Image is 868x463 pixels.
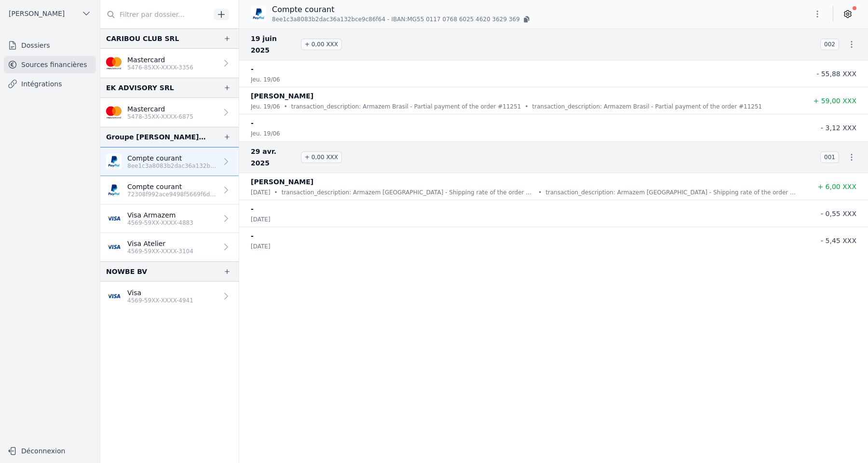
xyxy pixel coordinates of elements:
[821,124,856,132] span: - 3,12 XXX
[284,102,287,111] div: •
[127,64,193,71] p: 5476-85XX-XXXX-3356
[127,182,217,191] p: Compte courant
[251,63,254,75] p: -
[532,102,762,111] p: transaction_description: Armazem Brasil - Partial payment of the order #11251
[251,203,254,215] p: -
[127,113,193,121] p: 5478-35XX-XXXX-6875
[538,188,542,197] div: •
[127,104,193,114] p: Mastercard
[100,147,239,176] a: Compte courant 8ee1c3a8083b2dac36a132bce9c86f64
[301,39,342,50] span: + 0,00 XXX
[274,188,278,197] div: •
[100,6,210,23] input: Filtrer par dossier...
[251,242,271,251] p: [DATE]
[106,105,122,120] img: imageedit_2_6530439554.png
[127,297,193,304] p: 4569-59XX-XXXX-4941
[251,176,313,188] p: [PERSON_NAME]
[106,82,174,94] div: EK ADVISORY SRL
[127,210,193,220] p: Visa Armazem
[251,146,297,169] span: 29 avr. 2025
[814,97,856,105] span: + 59,00 XXX
[4,56,96,73] a: Sources financières
[821,237,856,245] span: - 5,45 XXX
[127,219,193,227] p: 4569-59XX-XXXX-4883
[251,90,313,102] p: [PERSON_NAME]
[525,102,528,111] div: •
[106,211,122,226] img: visa.png
[127,247,193,255] p: 4569-59XX-XXXX-3104
[127,153,217,163] p: Compte courant
[100,49,239,78] a: Mastercard 5476-85XX-XXXX-3356
[106,239,122,255] img: visa.png
[251,215,271,224] p: [DATE]
[545,188,799,197] p: transaction_description: Armazem [GEOGRAPHIC_DATA] - Shipping rate of the order #10686
[127,288,193,298] p: Visa
[251,129,280,138] p: jeu. 19/06
[272,15,385,23] span: 8ee1c3a8083b2dac36a132bce9c86f64
[106,131,208,143] div: Groupe [PERSON_NAME] & [PERSON_NAME] VOF
[251,75,280,84] p: jeu. 19/06
[387,15,389,23] span: -
[4,37,96,54] a: Dossiers
[106,182,122,198] img: PAYPAL_PPLXLULL.png
[251,33,297,56] span: 19 juin 2025
[816,70,856,78] span: - 55,88 XXX
[4,75,96,93] a: Intégrations
[106,154,122,169] img: PAYPAL_PPLXLULL.png
[817,183,856,191] span: + 6,00 XXX
[106,266,147,277] div: NOWBE BV
[391,15,519,23] span: IBAN: MG55 0117 0768 6025 4620 3629 369
[127,239,193,248] p: Visa Atelier
[106,55,122,71] img: imageedit_2_6530439554.png
[272,4,531,15] p: Compte courant
[127,162,217,170] p: 8ee1c3a8083b2dac36a132bce9c86f64
[106,33,179,44] div: CARIBOU CLUB SRL
[100,204,239,233] a: Visa Armazem 4569-59XX-XXXX-4883
[106,288,122,304] img: visa.png
[251,188,271,197] p: [DATE]
[821,210,856,218] span: - 0,55 XXX
[4,443,96,459] button: Déconnexion
[100,98,239,127] a: Mastercard 5478-35XX-XXXX-6875
[127,191,217,198] p: 72308f992ace9498f5669f6d86153607
[251,102,280,111] p: jeu. 19/06
[251,6,266,22] img: PAYPAL_PPLXLULL.png
[100,233,239,261] a: Visa Atelier 4569-59XX-XXXX-3104
[9,9,65,18] span: [PERSON_NAME]
[282,188,535,197] p: transaction_description: Armazem [GEOGRAPHIC_DATA] - Shipping rate of the order #10686
[251,230,254,242] p: -
[291,102,521,111] p: transaction_description: Armazem Brasil - Partial payment of the order #11251
[251,117,254,129] p: -
[820,39,839,50] span: 002
[100,282,239,311] a: Visa 4569-59XX-XXXX-4941
[127,55,193,65] p: Mastercard
[100,176,239,204] a: Compte courant 72308f992ace9498f5669f6d86153607
[301,151,342,163] span: + 0,00 XXX
[820,151,839,163] span: 001
[4,6,96,21] button: [PERSON_NAME]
